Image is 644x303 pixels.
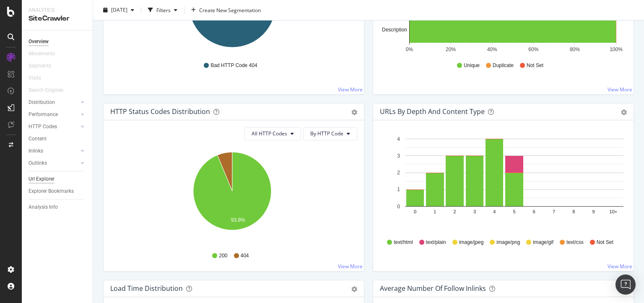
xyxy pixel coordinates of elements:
text: 93.8% [231,217,245,223]
span: 200 [219,252,227,259]
div: gear [351,286,357,292]
div: Movements [29,49,55,58]
span: text/html [394,239,413,246]
text: 3 [473,209,476,214]
text: 60% [528,47,538,52]
text: 4 [493,209,496,214]
a: Segments [29,62,60,70]
a: Search Engines [29,86,72,95]
text: Description [382,27,407,33]
a: Explorer Bookmarks [29,187,87,196]
a: View More [608,86,632,93]
span: image/gif [533,239,553,246]
div: HTTP Codes [29,122,57,131]
span: text/plain [426,239,446,246]
div: Url Explorer [29,175,55,184]
text: 8 [572,209,575,214]
button: Filters [145,3,181,17]
a: View More [608,263,632,270]
text: 40% [487,47,497,52]
text: 3 [397,153,400,159]
div: Distribution [29,98,55,107]
svg: A chart. [380,134,623,231]
div: Segments [29,62,51,70]
text: 7 [553,209,555,214]
span: By HTTP Code [310,130,343,137]
a: Content [29,135,87,143]
text: 5 [513,209,515,214]
text: 20% [446,47,456,52]
div: Analytics [29,7,86,14]
div: Visits [29,74,41,83]
text: 80% [570,47,580,52]
a: View More [338,86,363,93]
div: gear [351,109,357,115]
div: gear [621,109,627,115]
a: Distribution [29,98,78,107]
span: image/jpeg [459,239,484,246]
a: HTTP Codes [29,122,78,131]
div: Average Number of Follow Inlinks [380,284,486,293]
span: Unique [464,62,480,69]
a: Movements [29,49,63,58]
span: Create New Segmentation [199,6,261,13]
text: 2 [454,209,456,214]
div: Content [29,135,47,143]
text: 2 [397,170,400,176]
a: Overview [29,37,87,46]
button: [DATE] [100,3,138,17]
button: By HTTP Code [303,127,357,140]
div: Inlinks [29,147,43,155]
a: Url Explorer [29,175,87,184]
text: 1 [397,186,400,192]
a: Outlinks [29,159,78,168]
text: 100% [610,47,623,52]
span: 404 [241,252,249,259]
button: All HTTP Codes [244,127,301,140]
text: 0 [414,209,416,214]
text: 1 [434,209,436,214]
span: Not Set [527,62,543,69]
svg: A chart. [110,147,354,244]
div: Load Time Distribution [110,284,183,293]
div: SiteCrawler [29,14,86,23]
text: 0 [397,204,400,210]
span: image/png [496,239,520,246]
div: Analysis Info [29,203,58,212]
a: Performance [29,110,78,119]
text: 10+ [610,209,618,214]
a: Inlinks [29,147,78,155]
text: 9 [592,209,595,214]
span: Not Set [597,239,613,246]
div: Overview [29,37,49,46]
span: Duplicate [493,62,514,69]
div: Explorer Bookmarks [29,187,74,196]
div: HTTP Status Codes Distribution [110,107,210,116]
text: 6 [533,209,535,214]
div: URLs by Depth and Content Type [380,107,485,116]
div: Outlinks [29,159,47,168]
div: Search Engines [29,86,63,95]
text: 0% [406,47,413,52]
text: 4 [397,136,400,142]
span: All HTTP Codes [252,130,287,137]
span: text/css [566,239,584,246]
span: Bad HTTP Code 404 [210,62,257,69]
button: Create New Segmentation [188,3,264,17]
a: View More [338,263,363,270]
div: Open Intercom Messenger [615,275,636,295]
a: Analysis Info [29,203,87,212]
span: 2025 Oct. 9th [111,6,127,13]
div: Filters [156,6,171,13]
a: Visits [29,74,49,83]
div: Performance [29,110,58,119]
